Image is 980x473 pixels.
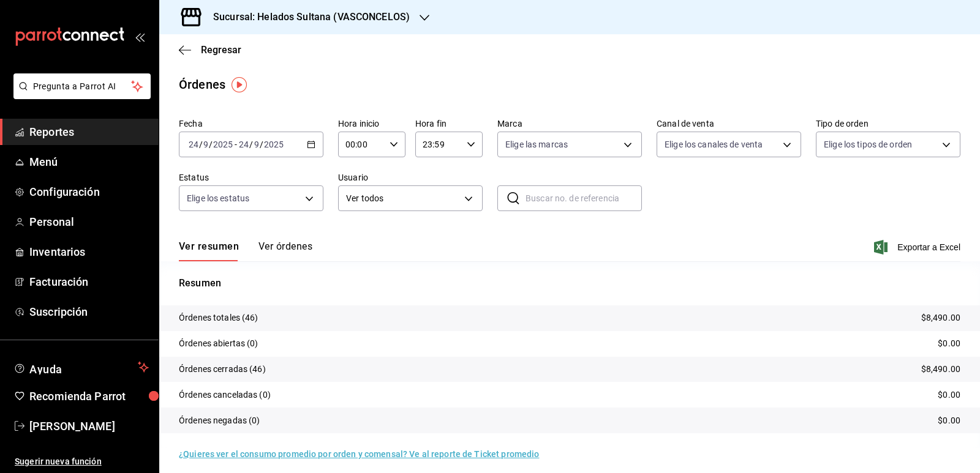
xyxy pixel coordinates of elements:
[135,32,145,42] button: open_drawer_menu
[816,119,960,128] label: Tipo de orden
[29,214,149,230] span: Personal
[238,140,249,149] input: --
[338,119,405,128] label: Hora inicio
[921,311,960,324] p: $8,490.00
[29,184,149,200] span: Configuración
[938,337,960,350] p: $0.00
[179,173,323,182] label: Estatus
[179,389,271,401] p: Órdenes canceladas (0)
[263,140,284,149] input: ----
[346,192,460,205] span: Ver todos
[179,44,241,56] button: Regresar
[29,418,149,434] span: [PERSON_NAME]
[179,449,539,459] a: ¿Quieres ver el consumo promedio por orden y comensal? Ve al reporte de Ticket promedio
[876,240,960,255] button: Exportar a Excel
[526,186,642,210] input: Buscar no. de referencia
[938,389,960,401] p: $0.00
[665,138,763,151] span: Elige los canales de venta
[258,240,312,261] button: Ver órdenes
[29,274,149,290] span: Facturación
[179,363,266,376] p: Órdenes cerradas (46)
[249,140,253,149] span: /
[201,44,241,56] span: Regresar
[29,388,149,404] span: Recomienda Parrot
[213,140,233,149] input: ----
[29,244,149,260] span: Inventarios
[15,455,149,468] span: Sugerir nueva función
[179,75,225,94] div: Órdenes
[260,140,263,149] span: /
[497,119,642,128] label: Marca
[657,119,801,128] label: Canal de venta
[824,138,912,151] span: Elige los tipos de orden
[29,360,133,374] span: Ayuda
[921,363,960,376] p: $8,490.00
[179,337,258,350] p: Órdenes abiertas (0)
[209,140,213,149] span: /
[188,140,199,149] input: --
[179,240,239,261] button: Ver resumen
[179,276,960,291] p: Resumen
[29,124,149,140] span: Reportes
[199,140,203,149] span: /
[938,414,960,427] p: $0.00
[29,154,149,170] span: Menú
[415,119,483,128] label: Hora fin
[254,140,260,149] input: --
[235,140,237,149] span: -
[29,304,149,320] span: Suscripción
[179,311,258,324] p: Órdenes totales (46)
[179,414,260,427] p: Órdenes negadas (0)
[203,140,209,149] input: --
[203,10,410,24] h3: Sucursal: Helados Sultana (VASCONCELOS)
[505,138,568,151] span: Elige las marcas
[33,80,132,93] span: Pregunta a Parrot AI
[179,119,323,128] label: Fecha
[232,77,247,92] img: Tooltip marker
[13,73,151,99] button: Pregunta a Parrot AI
[338,173,483,182] label: Usuario
[9,89,151,102] a: Pregunta a Parrot AI
[187,192,249,204] span: Elige los estatus
[179,240,312,261] div: navigation tabs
